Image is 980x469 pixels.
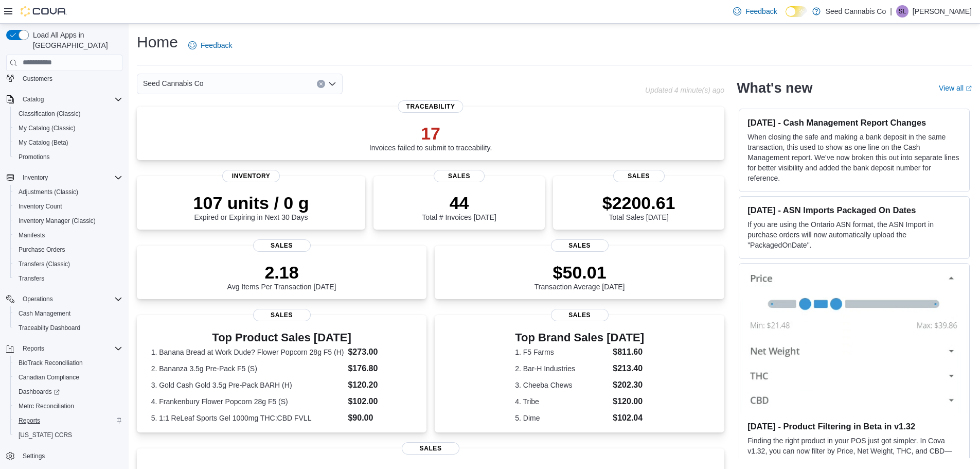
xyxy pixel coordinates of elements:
span: Traceability [398,100,464,113]
span: Purchase Orders [14,244,122,256]
dt: 4. Tribe [515,396,609,407]
a: Customers [19,73,57,85]
div: Total Sales [DATE] [602,193,675,221]
span: Metrc Reconciliation [19,402,74,410]
span: Dashboards [19,388,60,396]
p: 17 [369,123,492,144]
button: Inventory [19,171,52,184]
span: Classification (Classic) [14,108,122,120]
a: Cash Management [14,307,75,320]
p: When closing the safe and making a bank deposit in the same transaction, this used to show as one... [747,132,961,183]
button: Inventory [2,170,127,185]
span: Inventory [19,171,122,184]
button: Inventory Manager (Classic) [10,214,127,228]
span: My Catalog (Classic) [19,124,76,132]
dt: 1. Banana Bread at Work Dude? Flower Popcorn 28g F5 (H) [151,347,344,357]
span: Classification (Classic) [19,110,81,118]
a: Promotions [14,151,54,163]
h1: Home [137,32,178,53]
a: Traceabilty Dashboard [14,322,84,334]
span: Adjustments (Classic) [14,186,122,198]
button: My Catalog (Classic) [10,121,127,135]
button: Catalog [2,92,127,107]
span: Catalog [19,93,122,106]
div: Expired or Expiring in Next 30 Days [193,193,309,221]
a: Dashboards [14,386,64,398]
dd: $102.04 [613,412,644,424]
a: Adjustments (Classic) [14,186,82,198]
button: Traceabilty Dashboard [10,321,127,335]
span: Cash Management [14,307,122,320]
dt: 1. F5 Farms [515,347,609,357]
span: Inventory Manager (Classic) [19,217,96,225]
span: Canadian Compliance [19,373,79,381]
span: Transfers [14,272,122,285]
button: Customers [2,71,127,86]
dd: $176.80 [348,362,412,375]
span: Dark Mode [786,17,786,18]
div: Transaction Average [DATE] [534,262,625,291]
a: My Catalog (Beta) [14,136,73,149]
a: Dashboards [10,385,127,399]
span: Canadian Compliance [14,371,122,384]
span: Traceabilty Dashboard [19,324,80,332]
h3: [DATE] - ASN Imports Packaged On Dates [747,205,961,215]
span: Reports [23,344,44,353]
div: Avg Items Per Transaction [DATE] [227,262,336,291]
span: Seed Cannabis Co [143,77,204,90]
div: Shawntel Lunn [896,5,908,18]
dd: $273.00 [348,346,412,358]
dd: $202.30 [613,379,644,391]
a: Purchase Orders [14,244,69,256]
span: Inventory Count [14,200,122,213]
p: Seed Cannabis Co [826,5,886,18]
p: $2200.61 [602,193,675,213]
img: Cova [21,6,67,16]
span: BioTrack Reconciliation [14,357,122,369]
span: Customers [19,72,122,85]
button: Reports [19,342,48,355]
span: Cash Management [19,309,70,318]
button: Manifests [10,228,127,242]
span: Metrc Reconciliation [14,400,122,412]
a: Reports [14,414,44,427]
a: Settings [19,450,49,462]
h3: [DATE] - Cash Management Report Changes [747,117,961,128]
dd: $120.20 [348,379,412,391]
div: Invoices failed to submit to traceability. [369,123,492,152]
span: Transfers (Classic) [19,260,70,268]
span: Promotions [19,153,50,161]
a: View allExternal link [939,84,972,92]
span: Inventory Count [19,202,62,211]
a: [US_STATE] CCRS [14,429,76,441]
p: 107 units / 0 g [193,193,309,213]
span: Traceabilty Dashboard [14,322,122,334]
button: Catalog [19,93,48,106]
span: Inventory [23,173,48,182]
span: Inventory Manager (Classic) [14,215,122,227]
a: Metrc Reconciliation [14,400,78,412]
button: Reports [2,341,127,356]
dt: 2. Bananza 3.5g Pre-Pack F5 (S) [151,363,344,374]
a: Inventory Count [14,200,66,213]
button: My Catalog (Beta) [10,135,127,150]
dd: $811.60 [613,346,644,358]
button: Classification (Classic) [10,107,127,121]
span: Manifests [14,229,122,241]
button: Inventory Count [10,199,127,214]
h3: Top Product Sales [DATE] [151,332,413,344]
span: Promotions [14,151,122,163]
button: Canadian Compliance [10,370,127,385]
p: Updated 4 minute(s) ago [645,86,724,94]
span: Operations [23,295,53,303]
span: Feedback [745,6,777,16]
span: Reports [19,342,122,355]
button: Metrc Reconciliation [10,399,127,413]
span: Reports [19,416,40,425]
span: My Catalog (Beta) [14,136,122,149]
span: My Catalog (Beta) [19,138,68,147]
span: Sales [434,170,485,182]
span: Sales [253,309,311,321]
span: Adjustments (Classic) [19,188,78,196]
a: Transfers [14,272,48,285]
